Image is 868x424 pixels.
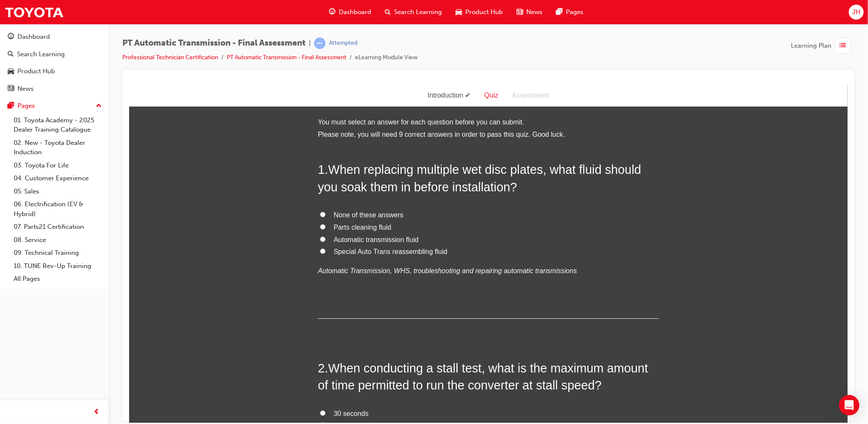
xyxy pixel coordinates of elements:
[510,3,549,21] a: news-iconNews
[329,7,335,17] span: guage-icon
[8,68,14,75] span: car-icon
[349,5,376,17] div: Quiz
[122,54,218,61] a: Professional Technician Certification
[10,185,105,198] a: 05. Sales
[852,7,860,17] span: JH
[394,7,442,17] span: Search Learning
[322,3,378,21] a: guage-iconDashboard
[191,337,196,343] input: 10 seconds
[205,337,239,344] span: 10 seconds
[189,277,519,307] span: When conducting a stall test, what is the maximum amount of time permitted to run the converter a...
[465,7,503,17] span: Product Hub
[17,84,34,94] div: News
[17,32,50,42] div: Dashboard
[17,101,35,111] div: Pages
[191,152,196,157] input: Automatic transmission fluid
[205,127,274,134] span: None of these answers
[516,7,523,17] span: news-icon
[122,38,306,48] span: PT Automatic Transmission - Final Assessment
[566,7,583,17] span: Pages
[8,51,14,58] span: search-icon
[314,37,326,49] span: learningRecordVerb_ATTEMPT-icon
[3,27,105,98] button: DashboardSearch LearningProduct HubNews
[189,78,512,109] span: When replacing multiple wet disc plates, what fluid should you soak them in before installation?
[17,49,65,59] div: Search Learning
[17,66,55,76] div: Product Hub
[189,32,530,44] li: You must select an answer for each question before you can submit.
[189,182,448,190] em: Automatic Transmission, WHS, troubleshooting and repairing automatic transmissions
[309,38,311,48] span: |
[3,98,105,114] button: Pages
[3,46,105,62] a: Search Learning
[191,326,196,331] input: 30 seconds
[3,81,105,97] a: News
[839,395,859,415] div: Open Intercom Messenger
[10,220,105,234] a: 07. Parts21 Certification
[10,260,105,273] a: 10. TUNE Rev-Up Training
[10,172,105,185] a: 04. Customer Experience
[191,139,196,145] input: Parts cleaning fluid
[791,41,831,51] span: Learning Plan
[4,3,64,22] img: Trak
[189,275,530,309] h2: 2 .
[10,114,105,136] a: 01. Toyota Academy - 2025 Dealer Training Catalogue
[376,5,427,17] div: Assessment
[339,7,371,17] span: Dashboard
[840,40,846,51] span: list-icon
[191,127,196,133] input: None of these answers
[10,246,105,260] a: 09. Technical Training
[385,7,391,17] span: search-icon
[526,7,542,17] span: News
[556,7,562,17] span: pages-icon
[456,7,462,17] span: car-icon
[96,101,102,112] span: up-icon
[355,53,418,63] li: eLearning Module View
[3,63,105,79] a: Product Hub
[8,102,14,110] span: pages-icon
[10,136,105,159] a: 02. New - Toyota Dealer Induction
[189,44,530,56] li: Please note, you will need 9 correct answers in order to pass this quiz. Good luck.
[8,33,14,41] span: guage-icon
[227,54,346,61] a: PT Automatic Transmission - Final Assessment
[8,85,14,93] span: news-icon
[791,37,854,54] button: Learning Plan
[549,3,590,21] a: pages-iconPages
[189,76,530,111] h2: 1 .
[10,159,105,172] a: 03. Toyota For Life
[10,198,105,220] a: 06. Electrification (EV & Hybrid)
[849,5,864,20] button: JH
[205,325,239,332] span: 30 seconds
[205,151,289,159] span: Automatic transmission fluid
[378,3,449,21] a: search-iconSearch Learning
[94,407,100,418] span: prev-icon
[10,234,105,247] a: 08. Service
[449,3,510,21] a: car-iconProduct Hub
[291,5,348,17] div: Introduction
[329,39,358,47] div: Attempted
[191,164,196,169] input: Special Auto Trans reassembling fluid
[10,272,105,286] a: All Pages
[205,139,262,146] span: Parts cleaning fluid
[205,163,318,170] span: Special Auto Trans reassembling fluid
[3,29,105,45] a: Dashboard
